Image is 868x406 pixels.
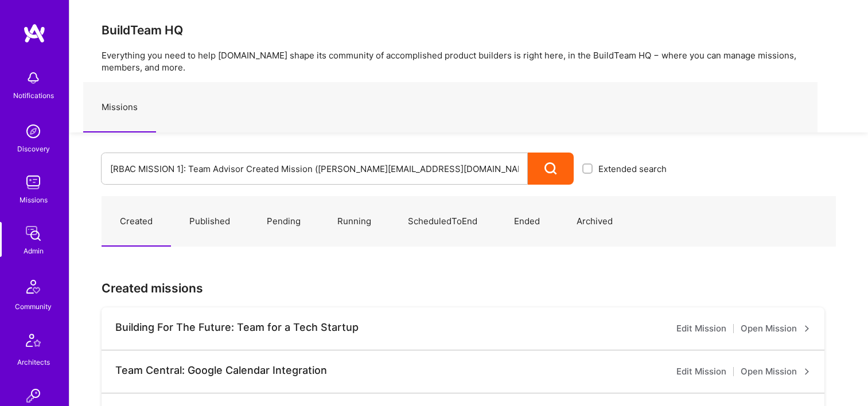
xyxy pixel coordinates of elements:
[319,197,390,247] a: Running
[804,368,811,375] i: icon ArrowRight
[248,197,319,247] a: Pending
[22,120,45,143] img: discovery
[102,23,836,37] h3: BuildTeam HQ
[22,171,45,194] img: teamwork
[102,49,836,73] p: Everything you need to help [DOMAIN_NAME] shape its community of accomplished product builders is...
[17,143,50,155] div: Discovery
[110,154,519,184] input: What type of mission are you looking for?
[804,325,811,332] i: icon ArrowRight
[496,197,558,247] a: Ended
[20,273,47,300] img: Community
[17,356,50,368] div: Architects
[741,322,811,335] a: Open Mission
[390,197,496,247] a: ScheduledToEnd
[15,300,52,313] div: Community
[102,281,836,295] h3: Created missions
[20,329,47,356] img: Architects
[24,245,44,257] div: Admin
[115,321,359,334] div: Building For The Future: Team for a Tech Startup
[676,322,726,335] a: Edit Mission
[23,23,46,44] img: logo
[544,162,558,175] i: icon Search
[22,67,45,89] img: bell
[676,365,726,378] a: Edit Mission
[741,365,811,378] a: Open Mission
[171,197,248,247] a: Published
[13,89,54,101] div: Notifications
[558,197,631,247] a: Archived
[102,197,171,247] a: Created
[20,194,48,206] div: Missions
[115,364,327,377] div: Team Central: Google Calendar Integration
[83,83,156,132] a: Missions
[22,222,45,245] img: admin teamwork
[598,163,667,175] span: Extended search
